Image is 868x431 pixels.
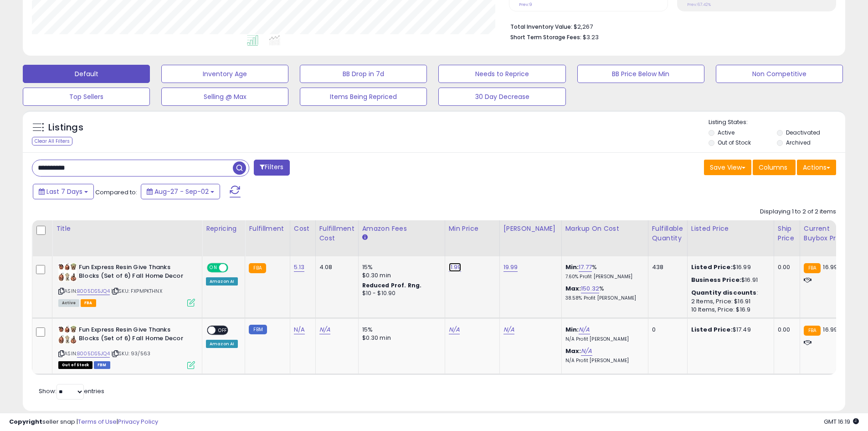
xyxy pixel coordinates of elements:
[81,299,96,307] span: FBA
[33,184,94,199] button: Last 7 Days
[206,277,238,286] div: Amazon AI
[510,21,829,31] li: $2,267
[577,65,704,83] button: BB Price Below Min
[319,263,351,271] div: 4.08
[300,65,427,83] button: BB Drop in 7d
[579,263,592,272] a: 17.77
[39,387,104,395] span: Show: entries
[797,160,836,175] button: Actions
[58,263,77,281] img: 51tR0UFd9aL._SL40_.jpg
[206,224,241,234] div: Repricing
[300,88,427,106] button: Items Being Repriced
[438,65,565,83] button: Needs to Reprice
[77,350,110,358] a: B005DS5JQ4
[565,325,579,334] b: Min:
[141,184,220,199] button: Aug-27 - Sep-02
[565,336,641,343] p: N/A Profit [PERSON_NAME]
[216,327,230,334] span: OFF
[691,224,770,234] div: Listed Price
[254,160,289,176] button: Filters
[503,263,518,272] a: 19.99
[565,263,579,271] b: Min:
[565,347,581,355] b: Max:
[760,208,836,216] div: Displaying 1 to 2 of 2 items
[652,224,683,243] div: Fulfillable Quantity
[56,224,198,234] div: Title
[510,23,572,31] b: Total Inventory Value:
[362,234,368,242] small: Amazon Fees.
[161,65,288,83] button: Inventory Age
[449,325,460,334] a: N/A
[691,297,767,306] div: 2 Items, Price: $16.91
[438,88,565,106] button: 30 Day Decrease
[581,347,592,356] a: N/A
[691,275,741,284] b: Business Price:
[691,306,767,314] div: 10 Items, Price: $16.9
[804,263,821,273] small: FBA
[449,263,462,272] a: 11.99
[778,326,793,334] div: 0.00
[804,224,851,243] div: Current Buybox Price
[691,263,767,271] div: $16.99
[58,326,195,368] div: ASIN:
[718,139,751,146] label: Out of Stock
[362,271,438,280] div: $0.30 min
[9,417,42,426] strong: Copyright
[23,65,150,83] button: Default
[565,285,641,301] div: %
[118,417,158,426] a: Privacy Policy
[709,118,845,127] p: Listing States:
[94,361,110,369] span: FBM
[161,88,288,106] button: Selling @ Max
[565,295,641,301] p: 38.58% Profit [PERSON_NAME]
[704,160,751,175] button: Save View
[716,65,843,83] button: Non Competitive
[565,224,644,234] div: Markup on Cost
[691,288,757,297] b: Quantity discounts
[691,326,767,334] div: $17.49
[227,264,241,272] span: OFF
[58,263,195,306] div: ASIN:
[823,263,837,271] span: 16.99
[503,325,514,334] a: N/A
[58,326,77,344] img: 51tR0UFd9aL._SL40_.jpg
[294,224,312,234] div: Cost
[652,263,680,271] div: 438
[111,350,150,357] span: | SKU: 93/563
[583,33,599,42] span: $3.23
[718,129,734,136] label: Active
[510,33,581,41] b: Short Term Storage Fees:
[786,139,811,146] label: Archived
[9,418,158,426] div: seller snap | |
[23,88,150,106] button: Top Sellers
[362,326,438,334] div: 15%
[691,325,733,334] b: Listed Price:
[449,224,496,234] div: Min Price
[691,276,767,284] div: $16.91
[249,263,266,273] small: FBA
[581,284,599,293] a: 150.32
[804,326,821,336] small: FBA
[691,263,733,271] b: Listed Price:
[79,326,190,345] b: Fun Express Resin Give Thanks Blocks (Set of 6) Fall Home Decor
[154,187,209,196] span: Aug-27 - Sep-02
[362,290,438,297] div: $10 - $10.90
[561,220,648,256] th: The percentage added to the cost of goods (COGS) that forms the calculator for Min & Max prices.
[778,263,793,271] div: 0.00
[206,340,238,348] div: Amazon AI
[48,121,83,134] h5: Listings
[652,326,680,334] div: 0
[565,284,581,293] b: Max:
[786,129,820,136] label: Deactivated
[208,264,219,272] span: ON
[362,334,438,342] div: $0.30 min
[565,358,641,364] p: N/A Profit [PERSON_NAME]
[58,361,92,369] span: All listings that are currently out of stock and unavailable for purchase on Amazon
[824,417,859,426] span: 2025-09-10 16:19 GMT
[78,417,117,426] a: Terms of Use
[687,2,711,7] small: Prev: 67.42%
[249,224,286,234] div: Fulfillment
[362,263,438,271] div: 15%
[759,163,787,172] span: Columns
[46,187,82,196] span: Last 7 Days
